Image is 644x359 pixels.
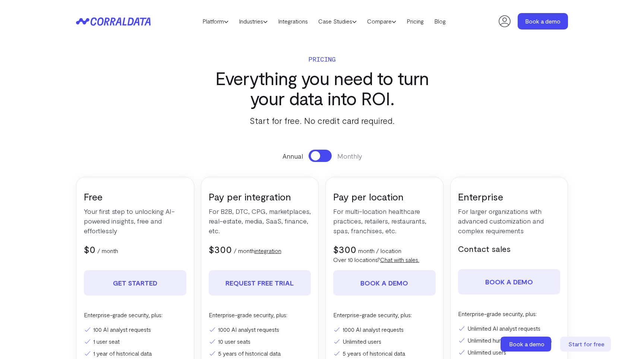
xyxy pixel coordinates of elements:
[201,54,443,64] p: Pricing
[337,151,362,161] span: Monthly
[333,243,356,255] span: $300
[568,340,604,347] span: Start for free
[234,246,281,255] p: / month
[209,325,311,334] li: 1000 AI analyst requests
[209,349,311,358] li: 5 years of historical data
[84,349,186,358] li: 1 year of historical data
[84,325,186,334] li: 100 AI analyst requests
[84,243,95,255] span: $0
[209,310,311,319] p: Enterprise-grade security, plus:
[234,16,273,27] a: Industries
[333,337,436,346] li: Unlimited users
[201,68,443,108] h3: Everything you need to turn your data into ROI.
[333,190,436,203] h3: Pay per location
[429,16,451,27] a: Blog
[518,13,568,29] a: Book a demo
[209,206,311,235] p: For B2B, DTC, CPG, marketplaces, real-estate, media, SaaS, finance, etc.
[84,270,186,296] a: Get Started
[509,340,544,347] span: Book a demo
[401,16,429,27] a: Pricing
[458,190,561,203] h3: Enterprise
[458,309,561,318] p: Enterprise-grade security, plus:
[282,151,303,161] span: Annual
[209,337,311,346] li: 10 user seats
[84,190,186,203] h3: Free
[333,325,436,334] li: 1000 AI analyst requests
[333,270,436,296] a: Book a demo
[458,269,561,294] a: Book a demo
[84,310,186,319] p: Enterprise-grade security, plus:
[333,310,436,319] p: Enterprise-grade security, plus:
[209,190,311,203] h3: Pay per integration
[458,206,561,235] p: For larger organizations with advanced customization and complex requirements
[84,337,186,346] li: 1 user seat
[209,270,311,296] a: REQUEST FREE TRIAL
[255,247,281,254] a: integration
[209,243,232,255] span: $300
[201,114,443,127] p: Start for free. No credit card required.
[458,243,561,254] h5: Contact sales
[358,246,401,255] p: month / location
[197,16,234,27] a: Platform
[501,337,553,352] a: Book a demo
[458,348,561,357] li: Unlimited users
[380,256,419,263] a: Chat with sales.
[560,337,612,352] a: Start for free
[333,255,436,264] p: Over 10 locations?
[84,206,186,235] p: Your first step to unlocking AI-powered insights, free and effortlessly
[333,206,436,235] p: For multi-location healthcare practices, retailers, restaurants, spas, franchises, etc.
[313,16,362,27] a: Case Studies
[458,336,561,345] li: Unlimited human analyst requests
[273,16,313,27] a: Integrations
[333,349,436,358] li: 5 years of historical data
[458,324,561,333] li: Unlimited AI analyst requests
[362,16,401,27] a: Compare
[97,246,118,255] p: / month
